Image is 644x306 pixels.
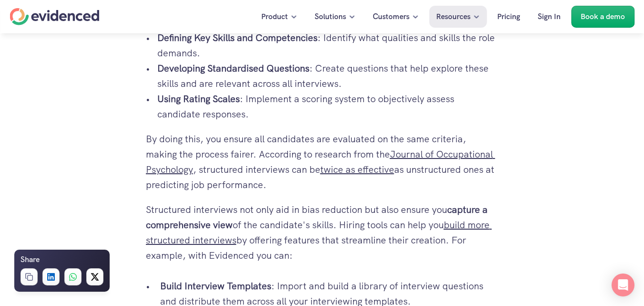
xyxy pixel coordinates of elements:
p: Resources [436,11,470,23]
p: Solutions [315,11,346,23]
div: Open Intercom Messenger [612,274,634,296]
a: Home [10,8,99,25]
a: Sign In [531,6,568,28]
strong: Using Rating Scales [157,93,240,105]
p: : Implement a scoring system to objectively assess candidate responses. [157,91,499,122]
strong: Build Interview Templates [160,280,271,292]
a: Pricing [490,6,527,28]
p: Product [261,11,288,23]
p: Customers [373,11,409,23]
p: : Create questions that help explore these skills and are relevant across all interviews. [157,61,499,91]
h6: Share [20,253,40,266]
p: Book a demo [581,11,625,23]
a: twice as effective [320,163,394,176]
p: By doing this, you ensure all candidates are evaluated on the same criteria, making the process f... [146,131,499,192]
a: Book a demo [571,6,634,28]
p: Sign In [538,11,561,23]
p: Structured interviews not only aid in bias reduction but also ensure you of the candidate's skill... [146,202,499,263]
p: Pricing [497,11,520,23]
